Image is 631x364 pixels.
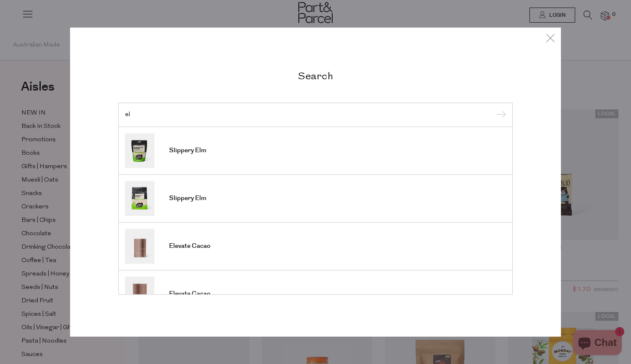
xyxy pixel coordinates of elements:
[118,70,513,82] h2: Search
[169,242,210,250] span: Elevate Cacao
[125,181,506,216] a: Slippery Elm
[125,181,154,216] img: Slippery Elm
[125,276,154,311] img: Elevate Cacao
[169,146,206,155] span: Slippery Elm
[125,112,506,118] input: Search
[169,194,206,203] span: Slippery Elm
[125,229,154,263] img: Elevate Cacao
[169,290,210,298] span: Elevate Cacao
[125,133,154,168] img: Slippery Elm
[125,276,506,311] a: Elevate Cacao
[125,229,506,263] a: Elevate Cacao
[125,133,506,168] a: Slippery Elm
